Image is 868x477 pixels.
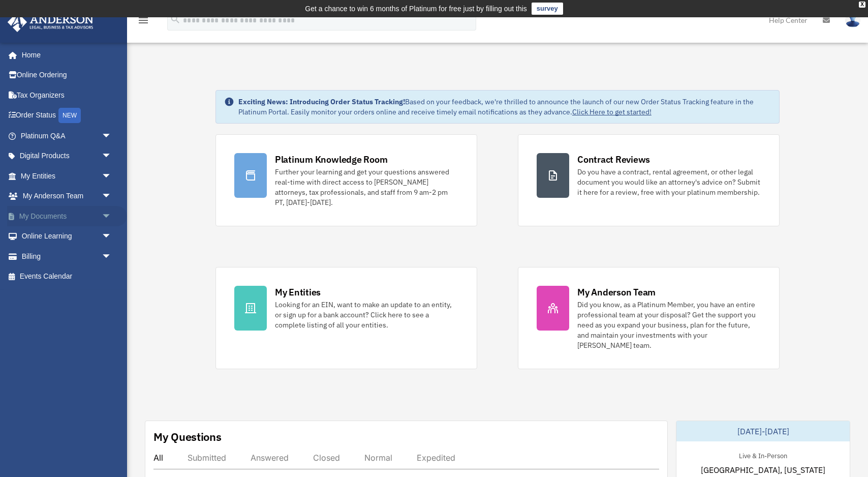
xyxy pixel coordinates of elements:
[102,146,122,167] span: arrow_drop_down
[577,153,650,166] div: Contract Reviews
[275,300,458,330] div: Looking for an EIN, want to make an update to an entity, or sign up for a bank account? Click her...
[577,300,761,350] div: Did you know, as a Platinum Member, you have an entire professional team at your disposal? Get th...
[7,226,127,247] a: Online Learningarrow_drop_down
[275,153,388,166] div: Platinum Knowledge Room
[7,246,127,266] a: Billingarrow_drop_down
[238,97,771,117] div: Based on your feedback, we're thrilled to announce the launch of our new Order Status Tracking fe...
[518,267,780,369] a: My Anderson Team Did you know, as a Platinum Member, you have an entire professional team at your...
[518,134,780,226] a: Contract Reviews Do you have a contract, rental agreement, or other legal document you would like...
[7,166,127,186] a: My Entitiesarrow_drop_down
[7,45,122,65] a: Home
[215,267,477,369] a: My Entities Looking for an EIN, want to make an update to an entity, or sign up for a bank accoun...
[238,97,405,106] strong: Exciting News: Introducing Order Status Tracking!
[7,65,127,85] a: Online Ordering
[364,453,392,463] div: Normal
[275,286,321,299] div: My Entities
[102,206,122,227] span: arrow_drop_down
[102,226,122,247] span: arrow_drop_down
[305,3,527,15] div: Get a chance to win 6 months of Platinum for free just by filling out this
[577,286,656,299] div: My Anderson Team
[137,18,149,26] a: menu
[58,108,81,123] div: NEW
[7,126,127,146] a: Platinum Q&Aarrow_drop_down
[188,453,226,463] div: Submitted
[859,2,865,8] div: close
[102,126,122,146] span: arrow_drop_down
[313,453,340,463] div: Closed
[7,206,127,226] a: My Documentsarrow_drop_down
[417,453,455,463] div: Expedited
[215,134,477,226] a: Platinum Knowledge Room Further your learning and get your questions answered real-time with dire...
[7,146,127,166] a: Digital Productsarrow_drop_down
[701,464,825,476] span: [GEOGRAPHIC_DATA], [US_STATE]
[572,107,652,116] a: Click Here to get started!
[5,12,97,32] img: Anderson Advisors Platinum Portal
[532,3,563,15] a: survey
[153,429,222,444] div: My Questions
[170,14,181,25] i: search
[102,166,122,187] span: arrow_drop_down
[731,450,795,460] div: Live & In-Person
[676,421,850,441] div: [DATE]-[DATE]
[7,85,127,105] a: Tax Organizers
[153,453,163,463] div: All
[845,13,860,27] img: User Pic
[102,246,122,267] span: arrow_drop_down
[7,105,127,126] a: Order StatusNEW
[7,186,127,206] a: My Anderson Teamarrow_drop_down
[7,266,127,287] a: Events Calendar
[137,14,149,26] i: menu
[102,186,122,207] span: arrow_drop_down
[577,167,761,197] div: Do you have a contract, rental agreement, or other legal document you would like an attorney's ad...
[275,167,458,207] div: Further your learning and get your questions answered real-time with direct access to [PERSON_NAM...
[251,453,289,463] div: Answered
